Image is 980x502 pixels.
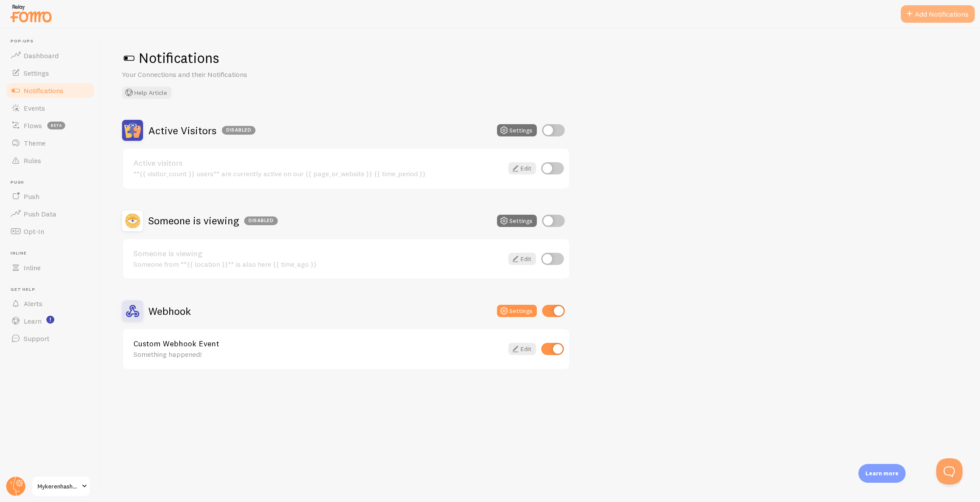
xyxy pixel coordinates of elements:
button: Settings [497,305,537,317]
h2: Webhook [148,304,191,318]
span: Settings [24,69,49,77]
img: Someone is viewing [122,210,143,231]
a: Inline [5,259,95,276]
img: Webhook [122,300,143,321]
a: Notifications [5,82,95,99]
span: beta [47,122,65,129]
a: Flows beta [5,117,95,134]
button: Settings [497,215,537,227]
img: fomo-relay-logo-orange.svg [9,2,53,24]
a: Rules [5,152,95,169]
img: Active Visitors [122,120,143,141]
h1: Notifications [122,49,959,67]
div: Someone from **{{ location }}** is also here {{ time_ago }} [133,260,503,268]
a: Custom Webhook Event [133,340,503,348]
a: Edit [508,162,536,174]
span: Inline [10,251,95,256]
span: Alerts [24,299,42,308]
span: Get Help [10,287,95,293]
h2: Active Visitors [148,124,255,137]
div: Something happened! [133,350,503,358]
div: Disabled [222,126,255,135]
span: Dashboard [24,51,59,60]
a: Learn [5,312,95,330]
a: Dashboard [5,47,95,64]
span: Learn [24,317,42,325]
iframe: Help Scout Beacon - Open [936,458,962,485]
svg: <p>Watch New Feature Tutorials!</p> [46,316,54,324]
a: Mykerenhashana [31,476,91,497]
span: Mykerenhashana [38,481,79,492]
span: Pop-ups [10,38,95,44]
span: Push Data [24,209,56,218]
div: Learn more [858,464,906,483]
span: Opt-In [24,227,44,236]
button: Help Article [122,87,171,99]
span: Push [10,180,95,185]
span: Theme [24,139,45,147]
a: Push Data [5,205,95,223]
p: Learn more [865,469,899,478]
h2: Someone is viewing [148,214,278,227]
a: Edit [508,253,536,265]
a: Events [5,99,95,117]
span: Support [24,334,49,343]
span: Inline [24,263,41,272]
a: Support [5,330,95,347]
div: **{{ visitor_count }} users** are currently active on our {{ page_or_website }} {{ time_period }} [133,170,503,178]
div: Disabled [244,216,278,225]
a: Settings [5,64,95,82]
span: Rules [24,156,41,165]
button: Settings [497,124,537,136]
a: Active visitors [133,159,503,167]
a: Theme [5,134,95,152]
a: Push [5,188,95,205]
a: Opt-In [5,223,95,240]
span: Push [24,192,39,201]
a: Someone is viewing [133,250,503,258]
a: Edit [508,343,536,355]
a: Alerts [5,295,95,312]
p: Your Connections and their Notifications [122,70,332,80]
span: Notifications [24,86,63,95]
span: Events [24,104,45,112]
span: Flows [24,121,42,130]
